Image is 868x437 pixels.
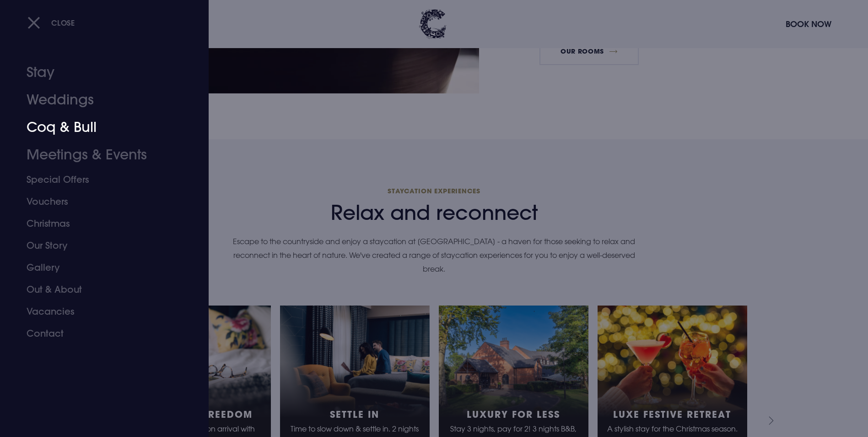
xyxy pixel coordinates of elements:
[27,300,171,322] a: Vacancies
[27,213,171,235] a: Christmas
[27,279,171,300] a: Out & About
[27,235,171,257] a: Our Story
[27,13,75,32] button: Close
[27,322,171,344] a: Contact
[27,169,171,191] a: Special Offers
[27,114,171,141] a: Coq & Bull
[27,59,171,86] a: Stay
[27,191,171,213] a: Vouchers
[51,18,75,27] span: Close
[27,141,171,169] a: Meetings & Events
[27,86,171,114] a: Weddings
[27,257,171,279] a: Gallery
